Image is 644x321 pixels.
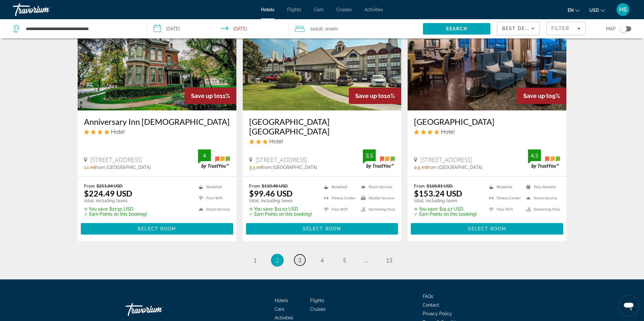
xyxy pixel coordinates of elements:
a: [GEOGRAPHIC_DATA] [414,117,560,126]
p: ✓ Earn Points on this booking! [84,212,147,217]
span: 3.3 mi [249,165,262,170]
span: 1.1 mi [84,165,95,170]
del: $168.81 USD [426,183,453,189]
li: Breakfast [195,183,230,191]
img: Anniversary Inn South Temple [78,8,236,110]
button: Change currency [589,5,605,15]
a: [GEOGRAPHIC_DATA] [GEOGRAPHIC_DATA] [249,117,395,136]
img: TrustYou guest rating badge [528,149,560,168]
div: 4 star Hotel [414,128,560,135]
img: TrustYou guest rating badge [198,149,230,168]
p: $15.57 USD [414,206,477,212]
a: Cruises [336,7,352,12]
mat-select: Sort by [502,25,534,32]
li: Free WiFi [195,194,230,202]
div: 3 star Hotel [249,138,395,145]
a: Cars [275,307,284,312]
span: HS [619,6,627,13]
span: From [414,183,425,189]
p: $27.35 USD [84,206,147,212]
span: From [249,183,260,189]
a: Flights [287,7,301,12]
span: 1 [310,24,323,33]
div: 10% [349,88,401,104]
button: Search [423,23,490,35]
span: Best Deals [502,26,535,31]
span: Room [327,26,338,31]
nav: Pagination [78,254,566,267]
li: Breakfast [486,183,523,191]
div: 4.5 [528,152,541,159]
span: [STREET_ADDRESS] [256,156,307,163]
p: ✓ Earn Points on this booking! [249,212,312,217]
span: ... [365,257,369,264]
span: 3 [298,257,301,264]
a: Select Room [81,224,233,231]
del: $251.84 USD [96,183,123,189]
div: 4 [198,152,211,159]
img: Sheraton Salt Lake City Hotel [408,8,566,110]
li: Room Service [523,194,560,202]
ins: $224.49 USD [84,189,132,198]
span: Filter [551,26,570,31]
span: Hotel [111,128,125,135]
span: [STREET_ADDRESS] [90,156,142,163]
a: Contact [423,302,439,308]
span: en [568,8,574,13]
span: Search [446,26,468,31]
button: Select Room [411,223,563,235]
ins: $99.46 USD [249,189,293,198]
span: from [GEOGRAPHIC_DATA] [427,165,482,170]
p: ✓ Earn Points on this booking! [414,212,477,217]
a: Cruises [310,307,326,312]
button: Select check in and out date [147,19,288,38]
span: From [84,183,95,189]
span: 0.5 mi [414,165,427,170]
a: FAQs [423,294,433,299]
span: Adult [312,26,323,31]
li: Swimming Pool [358,205,395,213]
span: Select Room [138,226,176,231]
a: Anniversary Inn [DEMOGRAPHIC_DATA] [84,117,230,126]
span: [STREET_ADDRESS] [420,156,472,163]
a: Go Home [126,300,189,319]
p: $11.02 USD [249,206,312,212]
span: Hotel [269,138,283,145]
span: Hotels [261,7,274,12]
span: 2 [276,257,279,264]
span: 4 [320,257,324,264]
span: , 1 [323,24,338,33]
span: 5 [343,257,346,264]
span: Privacy Policy [423,311,452,316]
del: $110.48 USD [262,183,288,189]
li: Fitness Center [321,194,358,202]
img: TrustYou guest rating badge [363,149,395,168]
li: Free WiFi [321,205,358,213]
button: Select Room [246,223,398,235]
span: USD [589,8,599,13]
span: ✮ You save [84,206,108,212]
a: Activities [275,315,293,320]
button: Select Room [81,223,233,235]
div: 4 star Hotel [84,128,230,135]
span: Save up to [523,92,552,99]
span: Hotels [275,298,288,303]
a: Radisson Hotel Salt Lake City Airport [243,8,402,110]
li: Room Service [358,183,395,191]
a: Travorium [13,1,77,18]
li: Shuttle Service [358,194,395,202]
span: from [GEOGRAPHIC_DATA] [95,165,151,170]
a: Select Room [411,224,563,231]
span: 13 [386,257,392,264]
span: Activities [364,7,383,12]
span: Save up to [355,92,384,99]
span: Cars [314,7,324,12]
